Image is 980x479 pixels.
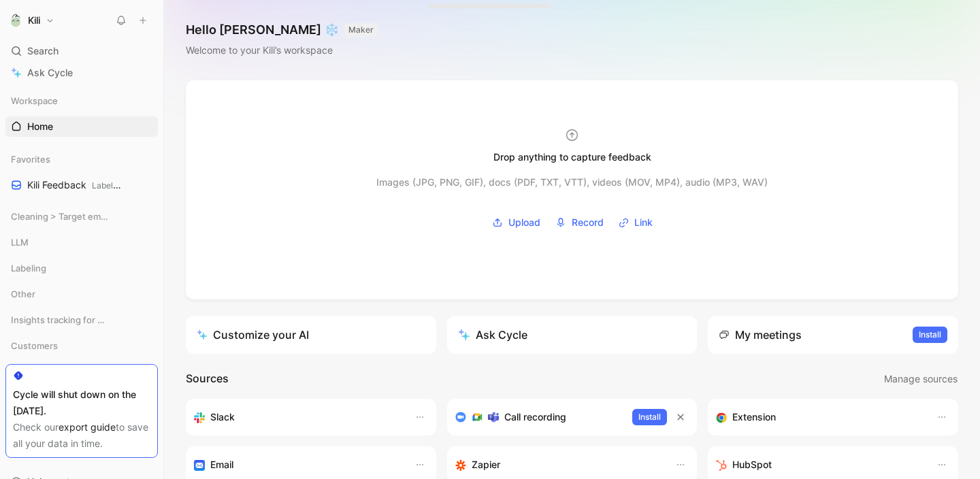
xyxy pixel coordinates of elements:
a: Ask Cycle [5,63,158,83]
span: Cleaning > Target empty views [11,210,108,223]
h3: Zapier [472,457,500,473]
span: Favorites [11,152,50,166]
div: Insights tracking for key clients [5,310,158,330]
div: Images (JPG, PNG, GIF), docs (PDF, TXT, VTT), videos (MOV, MP4), audio (MP3, WAV) [376,174,768,191]
span: Search [27,43,59,59]
div: Labeling [5,258,158,278]
span: Ask Cycle [27,65,73,81]
span: Upload [508,214,540,231]
div: Ask Cycle [458,327,527,343]
div: Other [5,284,158,304]
div: Insights tracking for key clients [5,310,158,334]
span: Insights tracking for key clients [11,313,108,327]
div: Capture feedback from anywhere on the web [716,409,923,425]
span: LLM [11,235,29,249]
span: Kili Feedback [27,178,123,193]
div: Workspace [5,90,158,111]
img: Kili [9,14,22,27]
div: Sync your customers, send feedback and get updates in Slack [194,409,401,425]
div: Forward emails to your feedback inbox [194,457,401,473]
div: Drop anything to capture feedback [493,149,651,165]
button: Upload [487,212,545,233]
span: Home [27,120,53,133]
div: Check our to save all your data in time. [13,419,150,452]
button: Install [913,327,947,343]
button: Link [614,212,657,233]
div: Labeling [5,258,158,282]
div: Record & transcribe meetings from Zoom, Meet & Teams. [455,409,622,425]
div: Customize your AI [197,327,309,343]
h3: Call recording [504,409,566,425]
span: Labeling [11,261,46,275]
button: MAKER [344,23,378,37]
div: Cycle will shut down on the [DATE]. [13,386,150,419]
a: Kili FeedbackLabeling [5,175,158,195]
button: KiliKili [5,11,58,30]
div: Cleaning > Target empty views [5,206,158,227]
div: Welcome to your Kili’s workspace [186,42,378,59]
span: Install [638,410,661,424]
div: LLM [5,232,158,252]
a: export guide [59,421,116,433]
div: LLM [5,232,158,257]
h3: Slack [210,409,235,425]
span: Labeling [92,180,125,191]
span: Customers [11,339,58,352]
span: Install [919,328,941,342]
a: Home [5,116,158,137]
h2: Sources [186,370,229,388]
span: Other [11,287,35,301]
div: Customers [5,335,158,360]
h3: Email [210,457,233,473]
div: Customers [5,335,158,356]
span: Link [634,214,653,231]
h3: Extension [732,409,776,425]
div: Favorites [5,149,158,169]
div: Cleaning > Target empty views [5,206,158,231]
h1: Kili [28,14,40,27]
button: Record [551,212,608,233]
div: Search [5,41,158,61]
span: Workspace [11,94,58,108]
div: Other [5,284,158,308]
h3: HubSpot [732,457,772,473]
button: Install [632,409,667,425]
div: Capture feedback from thousands of sources with Zapier (survey results, recordings, sheets, etc). [455,457,662,473]
button: Ask Cycle [447,316,698,354]
h1: Hello [PERSON_NAME] ❄️ [186,22,378,38]
a: Customize your AI [186,316,436,354]
button: Manage sources [883,370,958,388]
span: Record [572,214,604,231]
span: Manage sources [884,371,958,387]
div: My meetings [719,327,802,343]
